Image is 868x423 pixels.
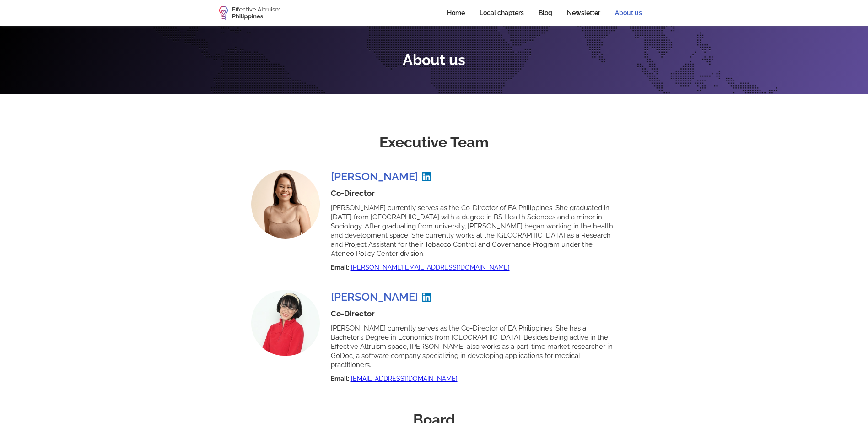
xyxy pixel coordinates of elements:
strong: Email: [331,264,349,271]
a: Blog [531,3,560,23]
a: home [219,6,280,20]
strong: Email: [331,375,349,382]
a: [PERSON_NAME][EMAIL_ADDRESS][DOMAIN_NAME] [351,263,510,272]
h3: [PERSON_NAME] [331,170,418,184]
a: About us [608,3,649,23]
h4: Co-Director [331,188,375,199]
a: Home [440,3,472,23]
h1: Executive Team [379,133,489,152]
h4: Co-Director [331,309,375,319]
p: [PERSON_NAME] currently serves as the Co-Director of EA Philippines. She graduated in [DATE] from... [331,203,617,258]
a: [EMAIL_ADDRESS][DOMAIN_NAME] [351,374,458,383]
h2: About us [403,52,465,68]
h3: [PERSON_NAME] [331,290,418,304]
a: Local chapters [472,3,531,23]
p: [PERSON_NAME] currently serves as the Co-Director of EA Philippines. She has a Bachelor’s Degree ... [331,324,617,369]
a: Newsletter [560,3,608,23]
